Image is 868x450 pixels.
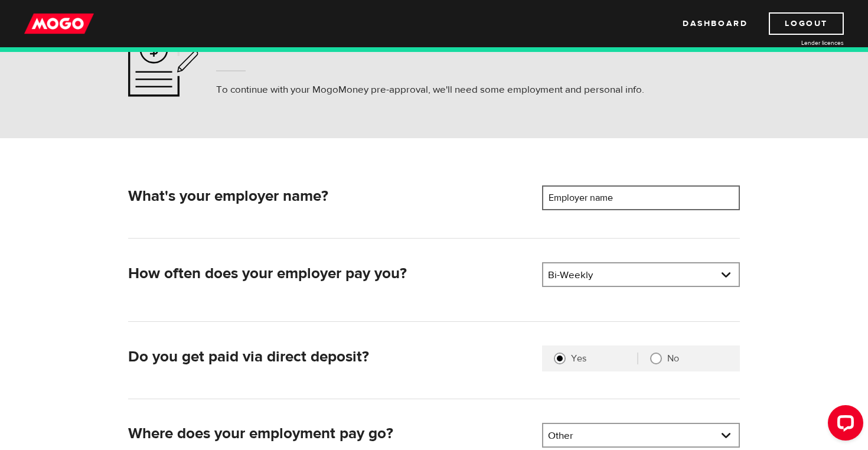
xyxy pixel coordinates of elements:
[571,353,637,364] label: Yes
[667,353,728,364] label: No
[542,185,637,210] label: Employer name
[128,187,533,206] h2: What's your employer name?
[755,38,844,47] a: Lender licences
[769,12,844,35] a: Logout
[216,28,644,58] h1: Additional info
[128,265,533,283] h2: How often does your employer pay you?
[216,83,644,97] p: To continue with your MogoMoney pre-approval, we'll need some employment and personal info.
[650,353,662,364] input: No
[24,12,94,35] img: mogo_logo-11ee424be714fa7cbb0f0f49df9e16ec.png
[128,425,533,443] h2: Where does your employment pay go?
[683,12,748,35] a: Dashboard
[128,348,533,366] h2: Do you get paid via direct deposit?
[128,26,198,97] img: application-ef4f7aff46a5c1a1d42a38d909f5b40b.svg
[554,353,566,364] input: Yes
[818,400,868,450] iframe: LiveChat chat widget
